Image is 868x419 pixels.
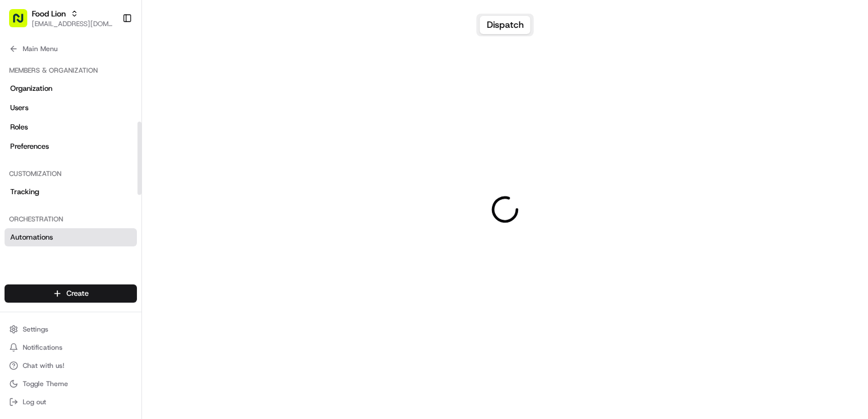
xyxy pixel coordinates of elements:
[5,340,137,355] button: Notifications
[5,210,137,228] div: Orchestration
[23,325,48,334] span: Settings
[5,118,137,136] a: Roles
[66,288,89,299] span: Create
[10,103,28,113] span: Users
[5,137,137,156] a: Preferences
[480,16,531,34] button: Dispatch
[5,165,137,183] div: Customization
[23,44,57,53] span: Main Menu
[5,228,137,246] a: Automations
[10,141,49,152] span: Preferences
[23,361,64,370] span: Chat with us!
[5,358,137,374] button: Chat with us!
[23,397,46,407] span: Log out
[10,83,52,94] span: Organization
[10,187,39,197] span: Tracking
[5,321,137,337] button: Settings
[5,99,137,117] a: Users
[5,61,137,79] div: Members & Organization
[32,19,113,28] button: [EMAIL_ADDRESS][DOMAIN_NAME]
[23,343,62,352] span: Notifications
[10,232,53,242] span: Automations
[5,41,137,57] button: Main Menu
[5,376,137,392] button: Toggle Theme
[5,394,137,410] button: Log out
[10,122,28,132] span: Roles
[5,5,118,32] button: Food Lion[EMAIL_ADDRESS][DOMAIN_NAME]
[5,79,137,98] a: Organization
[23,379,68,388] span: Toggle Theme
[5,284,137,303] button: Create
[5,183,137,201] a: Tracking
[32,8,66,19] button: Food Lion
